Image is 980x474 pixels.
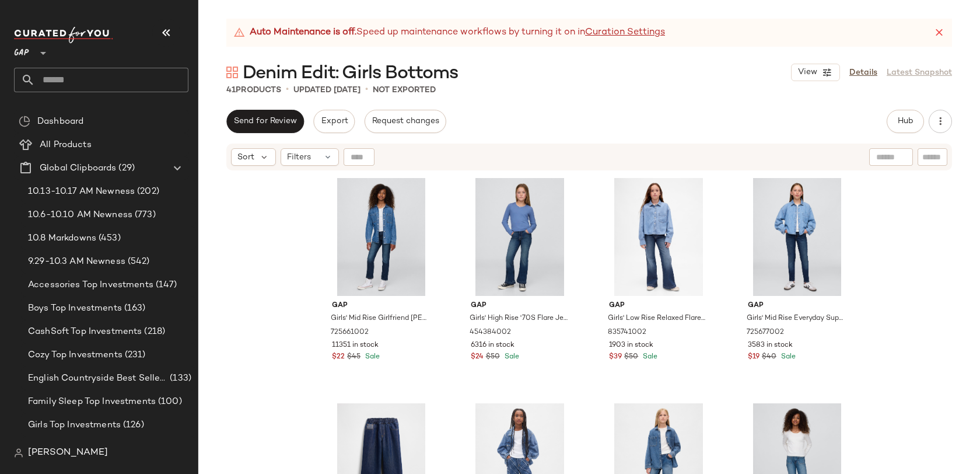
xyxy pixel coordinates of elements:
span: [PERSON_NAME] [28,446,108,460]
button: Send for Review [226,110,304,133]
button: Request changes [365,110,446,133]
span: $50 [486,352,500,363]
span: Send for Review [233,117,297,126]
span: (202) [135,185,159,198]
span: Girls Top Investments [28,419,121,432]
span: • [286,83,289,97]
span: Hub [897,117,914,126]
span: • [365,83,368,97]
img: svg%3e [14,448,23,458]
span: Gap [332,301,430,311]
span: Cozy Top Investments [28,348,123,362]
span: (453) [96,232,121,245]
span: Sale [640,353,657,361]
img: cfy_white_logo.C9jOOHJF.svg [14,27,113,43]
span: $50 [624,352,638,363]
span: Export [320,117,348,126]
span: Gap [609,301,708,311]
span: English Countryside Best Sellers 9.28-10.4 [28,372,167,385]
strong: Auto Maintenance is off. [250,26,356,40]
span: 9.29-10.3 AM Newness [28,255,125,269]
span: Sort [237,151,254,163]
span: 725677002 [747,327,784,338]
span: 10.6-10.10 AM Newness [28,208,132,222]
span: $45 [347,352,360,363]
span: 11351 in stock [332,340,379,351]
span: Global Clipboards [40,162,116,175]
span: CashSoft Top Investments [28,325,142,339]
span: Sale [779,353,796,361]
span: Sale [502,353,519,361]
a: Details [849,67,877,79]
span: Girls' High Rise '70S Flare Jeans by Gap Dark Wash Size 6 [470,313,568,324]
span: $22 [332,352,345,363]
span: 454384002 [470,327,511,338]
span: Family Sleep Top Investments [28,395,156,409]
span: (163) [122,302,146,315]
span: Girls' Mid Rise Everyday Super Skinny Jeans by Gap Dark Wash Size 12 [747,313,845,324]
span: 3583 in stock [748,340,793,351]
span: Girls' Low Rise Relaxed Flare Jeans by Gap Medium Wash Size 8 [608,313,706,324]
span: (29) [116,162,135,175]
span: Dashboard [37,115,83,128]
span: Request changes [372,117,439,126]
span: (147) [153,278,177,292]
span: Boys Top Investments [28,302,122,315]
span: (773) [132,208,156,222]
img: svg%3e [19,116,30,127]
span: 41 [226,86,236,95]
p: updated [DATE] [293,84,360,96]
div: Products [226,84,281,96]
span: 1903 in stock [609,340,653,351]
img: cn59472980.jpg [738,178,856,296]
img: cn60641848.jpg [600,178,717,296]
span: 835741002 [608,327,646,338]
button: View [791,64,840,81]
span: Filters [287,151,311,163]
span: All Products [40,138,92,152]
span: 6316 in stock [471,340,514,351]
span: Accessories Top Investments [28,278,153,292]
span: Denim Edit: Girls Bottoms [243,62,458,85]
button: Hub [887,110,924,133]
p: Not Exported [373,84,436,96]
span: View [797,68,817,77]
span: (133) [167,372,191,385]
span: Gap [748,301,846,311]
span: Girls' Mid Rise Girlfriend [PERSON_NAME] by Gap Dark Wash Petite Size 8 [331,313,429,324]
span: Sale [363,353,380,361]
span: $19 [748,352,759,363]
span: (542) [125,255,150,269]
span: GAP [14,40,29,61]
span: 10.13-10.17 AM Newness [28,185,135,198]
span: $39 [609,352,622,363]
span: (100) [156,395,182,409]
span: $24 [471,352,484,363]
span: 10.8 Markdowns [28,232,96,245]
img: svg%3e [226,67,238,78]
span: (231) [123,348,146,362]
span: (218) [142,325,165,339]
span: Gap [471,301,569,311]
span: (126) [121,419,144,432]
img: cn59479127.jpg [323,178,440,296]
span: 725661002 [331,327,369,338]
a: Curation Settings [585,26,665,40]
img: cn59462382.jpg [461,178,579,296]
span: $40 [762,352,776,363]
button: Export [313,110,355,133]
div: Speed up maintenance workflows by turning it on in [233,26,665,40]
